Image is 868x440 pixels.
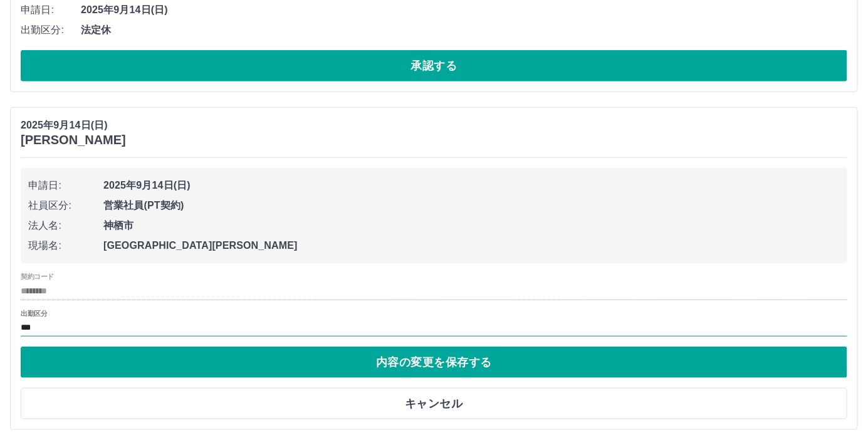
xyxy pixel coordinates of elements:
label: 出勤区分 [21,309,47,318]
span: 2025年9月14日(日) [103,178,840,193]
span: [GEOGRAPHIC_DATA][PERSON_NAME] [103,238,840,253]
span: 神栖市 [103,218,840,233]
span: 法人名: [28,218,103,233]
span: 社員区分: [28,198,103,213]
span: 現場名: [28,238,103,253]
button: キャンセル [21,388,847,419]
label: 契約コード [21,273,54,282]
span: 申請日: [28,178,103,193]
button: 承認する [21,50,847,81]
span: 法定休 [81,23,847,38]
button: 内容の変更を保存する [21,347,847,378]
span: 申請日: [21,3,81,18]
span: 2025年9月14日(日) [81,3,847,18]
p: 2025年9月14日(日) [21,118,126,133]
span: 出勤区分: [21,23,81,38]
h3: [PERSON_NAME] [21,133,126,147]
span: 営業社員(PT契約) [103,198,840,213]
